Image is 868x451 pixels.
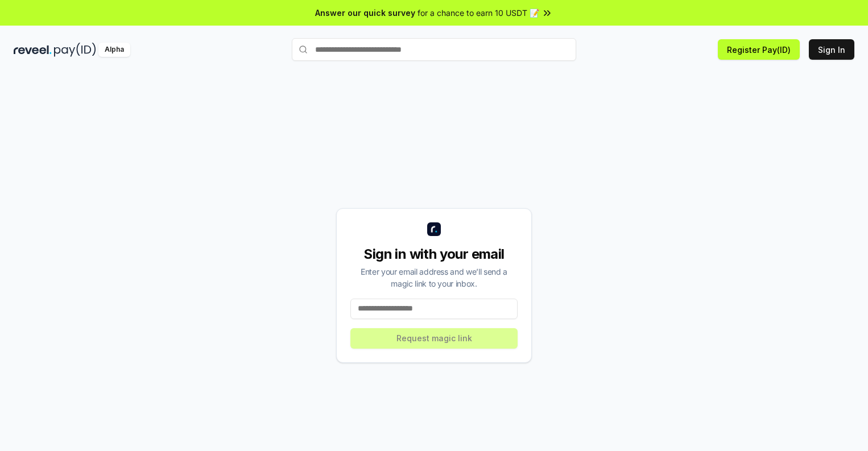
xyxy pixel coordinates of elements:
span: for a chance to earn 10 USDT 📝 [418,7,539,19]
span: Answer our quick survey [315,7,415,19]
div: Enter your email address and we’ll send a magic link to your inbox. [350,266,518,289]
button: Sign In [809,39,854,60]
img: pay_id [54,43,96,57]
img: reveel_dark [14,43,52,57]
div: Sign in with your email [350,245,518,263]
img: logo_small [427,222,441,236]
button: Register Pay(ID) [718,39,800,60]
div: Alpha [98,43,130,57]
